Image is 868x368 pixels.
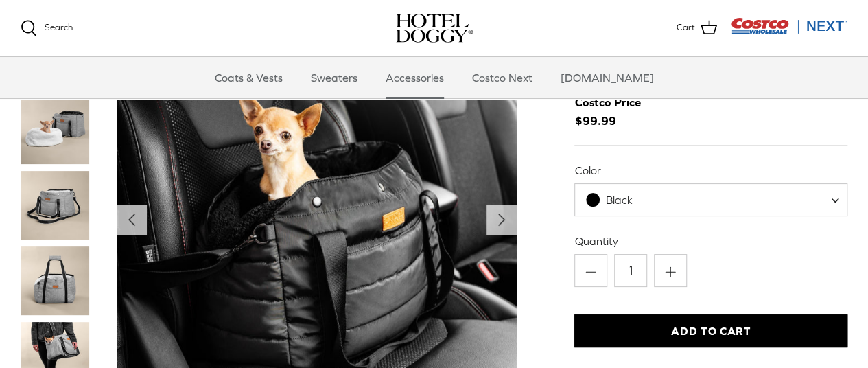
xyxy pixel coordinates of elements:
a: Cart [677,19,717,37]
span: Black [574,183,847,216]
a: [DOMAIN_NAME] [548,57,666,98]
a: Thumbnail Link [21,322,89,368]
span: Black [575,193,660,207]
label: Color [574,163,847,178]
a: hoteldoggy.com hoteldoggycom [396,14,473,43]
span: Black [606,194,633,206]
label: Quantity [574,233,847,249]
a: Accessories [373,57,456,98]
input: Quantity [614,254,647,287]
a: Sweaters [298,57,370,98]
span: Cart [677,21,695,35]
img: hoteldoggycom [396,14,473,43]
a: Thumbnail Link [21,95,89,164]
span: Search [45,22,73,32]
button: Next [486,205,517,235]
a: Search [21,20,73,36]
span: $99.99 [574,93,654,130]
div: Costco Price [574,93,640,112]
a: Thumbnail Link [21,171,89,240]
button: Add to Cart [574,314,847,347]
img: Costco Next [731,17,847,34]
a: Visit Costco Next [731,26,847,36]
a: Costco Next [460,57,545,98]
a: Coats & Vests [202,57,295,98]
button: Previous [117,205,147,235]
a: Thumbnail Link [21,246,89,315]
